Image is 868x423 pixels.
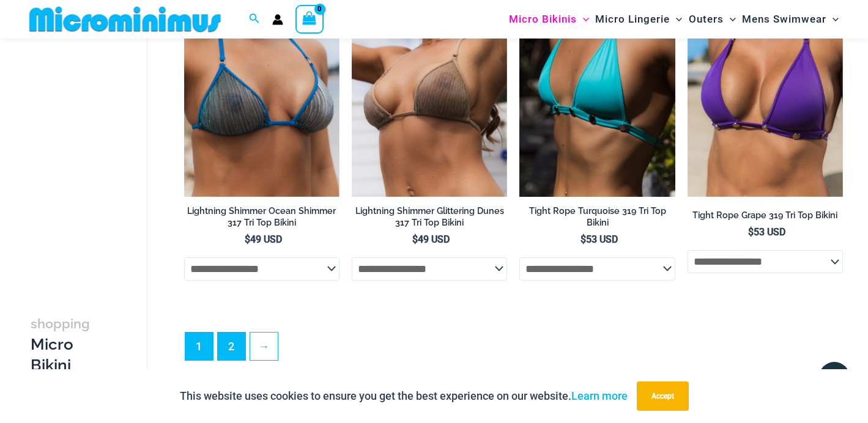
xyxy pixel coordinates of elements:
h2: Tight Rope Turquoise 319 Tri Top Bikini [519,205,675,228]
bdi: 49 USD [245,234,282,245]
a: Lightning Shimmer Glittering Dunes 317 Tri Top Bikini [352,205,507,233]
a: Micro BikinisMenu ToggleMenu Toggle [506,4,592,35]
a: Micro LingerieMenu ToggleMenu Toggle [592,4,685,35]
nav: Site Navigation [504,2,844,37]
span: Menu Toggle [826,4,839,35]
bdi: 53 USD [581,234,618,245]
button: Accept [637,381,689,411]
a: Account icon link [272,14,283,25]
h2: Tight Rope Grape 319 Tri Top Bikini [688,210,843,221]
a: Learn more [571,389,628,402]
span: Page 1 [185,333,213,360]
h2: Lightning Shimmer Glittering Dunes 317 Tri Top Bikini [352,205,507,228]
p: This website uses cookies to ensure you get the best experience on our website. [180,387,628,405]
h3: Micro Bikini Tops [31,313,104,396]
bdi: 53 USD [748,226,785,238]
span: Outers [689,4,724,35]
a: Search icon link [249,12,260,27]
img: MM SHOP LOGO FLAT [24,6,226,33]
span: $ [412,234,418,245]
span: shopping [31,316,90,331]
span: Mens Swimwear [742,4,826,35]
span: $ [581,234,586,245]
a: Tight Rope Turquoise 319 Tri Top Bikini [519,205,675,233]
h2: Lightning Shimmer Ocean Shimmer 317 Tri Top Bikini [184,205,339,228]
a: → [250,333,278,360]
a: Mens SwimwearMenu ToggleMenu Toggle [739,4,842,35]
nav: Product Pagination [184,332,843,367]
bdi: 49 USD [412,234,450,245]
span: Menu Toggle [724,4,736,35]
span: Micro Lingerie [595,4,670,35]
span: Menu Toggle [670,4,682,35]
iframe: TrustedSite Certified [31,30,141,274]
span: Menu Toggle [577,4,589,35]
span: $ [245,234,250,245]
a: OutersMenu ToggleMenu Toggle [686,4,739,35]
a: View Shopping Cart, empty [295,5,324,33]
a: Tight Rope Grape 319 Tri Top Bikini [688,210,843,226]
span: Micro Bikinis [509,4,577,35]
span: $ [748,226,754,238]
a: Page 2 [218,333,245,360]
a: Lightning Shimmer Ocean Shimmer 317 Tri Top Bikini [184,205,339,233]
